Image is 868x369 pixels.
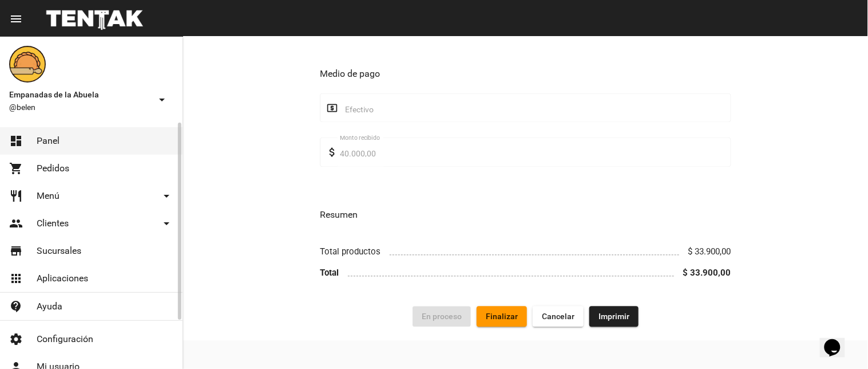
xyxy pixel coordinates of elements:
[9,300,23,313] mat-icon: contact_support
[37,190,60,202] span: Menú
[9,244,23,258] mat-icon: store
[155,93,169,107] mat-icon: arrow_drop_down
[9,12,23,26] mat-icon: menu
[820,323,857,358] iframe: chat widget
[37,135,60,147] span: Panel
[589,307,639,327] button: Imprimir
[160,189,173,203] mat-icon: arrow_drop_down
[9,88,150,101] span: Empanadas de la Abuela
[326,102,340,116] mat-icon: local_atm
[320,207,731,223] h3: Resumen
[9,101,150,113] span: @belen
[542,312,574,321] span: Cancelar
[9,332,23,346] mat-icon: settings
[9,134,23,148] mat-icon: dashboard
[9,162,23,175] mat-icon: shopping_cart
[9,272,23,285] mat-icon: apps
[320,66,731,83] h3: Medio de pago
[486,312,518,321] span: Finalizar
[37,245,81,257] span: Sucursales
[37,163,69,174] span: Pedidos
[9,46,46,83] img: f0136945-ed32-4f7c-91e3-a375bc4bb2c5.png
[320,242,731,263] li: Total productos $ 33.900,00
[326,146,340,160] mat-icon: attach_money
[37,333,93,345] span: Configuración
[477,307,527,327] button: Finalizar
[160,217,173,230] mat-icon: arrow_drop_down
[413,307,471,327] button: En proceso
[9,189,23,203] mat-icon: restaurant
[422,312,462,321] span: En proceso
[533,307,584,327] button: Cancelar
[9,217,23,230] mat-icon: people
[37,273,88,284] span: Aplicaciones
[599,312,629,321] span: Imprimir
[37,301,62,312] span: Ayuda
[320,263,731,284] li: Total $ 33.900,00
[37,218,69,229] span: Clientes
